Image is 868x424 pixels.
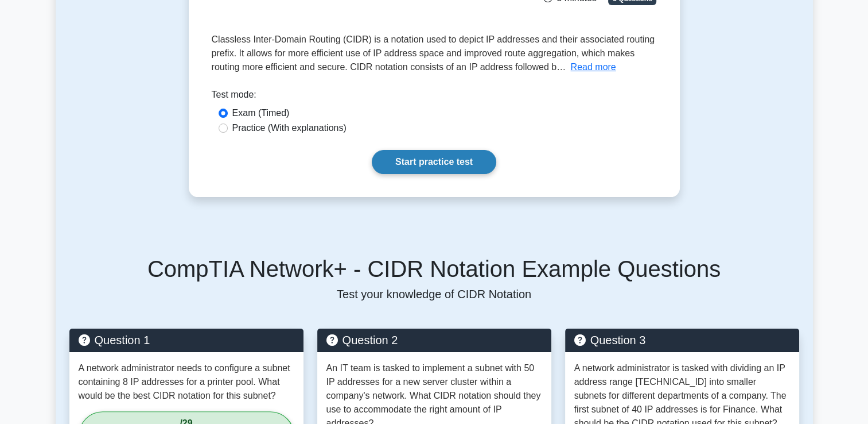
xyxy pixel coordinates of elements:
[326,333,542,347] h5: Question 2
[212,34,655,72] span: Classless Inter-Domain Routing (CIDR) is a notation used to depict IP addresses and their associa...
[79,361,294,403] p: A network administrator needs to configure a subnet containing 8 IP addresses for a printer pool....
[570,60,616,74] button: Read more
[79,333,294,347] h5: Question 1
[69,255,799,283] h5: CompTIA Network+ - CIDR Notation Example Questions
[372,150,496,174] a: Start practice test
[232,121,347,135] label: Practice (With explanations)
[232,106,290,120] label: Exam (Timed)
[69,287,799,301] p: Test your knowledge of CIDR Notation
[212,88,657,106] div: Test mode:
[574,333,790,347] h5: Question 3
